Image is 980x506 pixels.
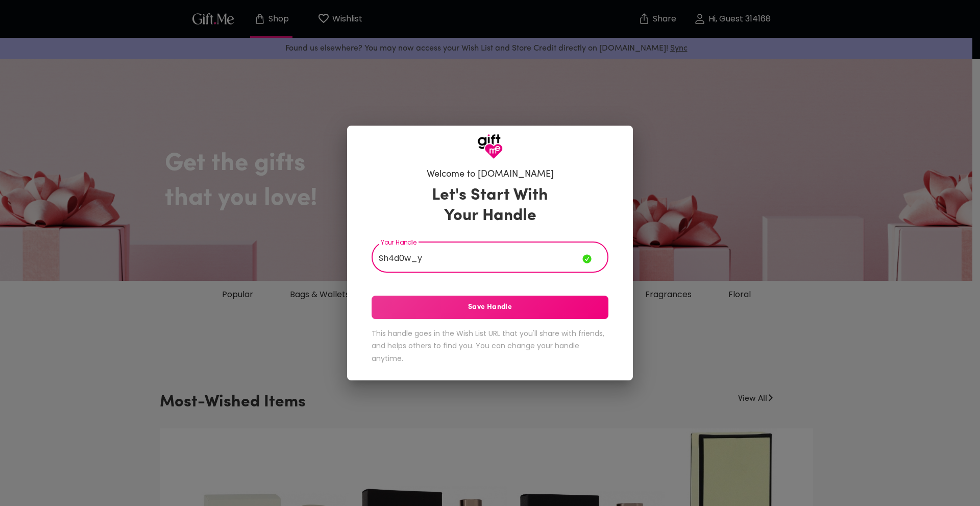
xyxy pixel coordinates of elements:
[419,185,561,226] h3: Let's Start With Your Handle
[477,134,503,159] img: GiftMe Logo
[372,327,608,365] h6: This handle goes in the Wish List URL that you'll share with friends, and helps others to find yo...
[427,168,554,181] h6: Welcome to [DOMAIN_NAME]
[372,296,608,319] button: Save Handle
[372,302,608,313] span: Save Handle
[372,244,582,273] input: Your Handle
